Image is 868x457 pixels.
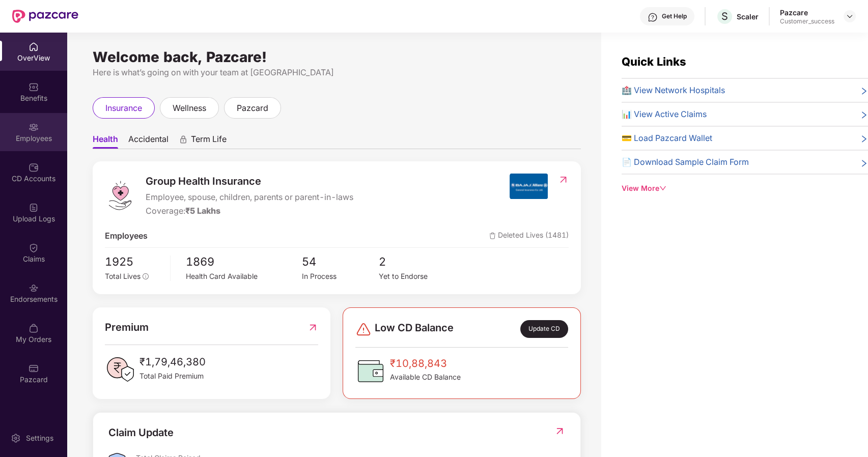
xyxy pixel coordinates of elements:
img: svg+xml;base64,PHN2ZyBpZD0iSGVscC0zMngzMiIgeG1sbnM9Imh0dHA6Ly93d3cudzMub3JnLzIwMDAvc3ZnIiB3aWR0aD... [648,12,658,22]
span: Available CD Balance [390,372,461,383]
img: New Pazcare Logo [12,10,78,23]
img: svg+xml;base64,PHN2ZyBpZD0iTXlfT3JkZXJzIiBkYXRhLW5hbWU9Ik15IE9yZGVycyIgeG1sbnM9Imh0dHA6Ly93d3cudz... [29,323,39,333]
span: Employees [105,230,148,242]
div: View More [622,183,868,194]
div: Health Card Available [186,271,302,282]
div: Scaler [737,12,759,21]
span: info-circle [143,273,149,279]
img: svg+xml;base64,PHN2ZyBpZD0iUGF6Y2FyZCIgeG1sbnM9Imh0dHA6Ly93d3cudzMub3JnLzIwMDAvc3ZnIiB3aWR0aD0iMj... [29,363,39,374]
span: Low CD Balance [375,320,454,338]
span: right [860,134,868,145]
span: 📊 View Active Claims [622,108,707,121]
span: 📄 Download Sample Claim Form [622,156,749,168]
div: Coverage: [146,205,353,217]
img: svg+xml;base64,PHN2ZyBpZD0iQ0RfQWNjb3VudHMiIGRhdGEtbmFtZT0iQ0QgQWNjb3VudHMiIHhtbG5zPSJodHRwOi8vd3... [29,162,39,173]
span: wellness [173,102,206,115]
div: Yet to Endorse [379,271,456,282]
span: 1925 [105,253,163,271]
div: Update CD [520,320,568,338]
img: svg+xml;base64,PHN2ZyBpZD0iRGFuZ2VyLTMyeDMyIiB4bWxucz0iaHR0cDovL3d3dy53My5vcmcvMjAwMC9zdmciIHdpZH... [355,321,372,337]
span: ₹5 Lakhs [185,206,220,216]
span: down [659,185,666,192]
span: right [860,158,868,168]
span: Term Life [191,134,227,149]
img: RedirectIcon [554,426,565,436]
img: svg+xml;base64,PHN2ZyBpZD0iVXBsb2FkX0xvZ3MiIGRhdGEtbmFtZT0iVXBsb2FkIExvZ3MiIHhtbG5zPSJodHRwOi8vd3... [29,203,39,213]
span: 1869 [186,253,302,271]
img: RedirectIcon [558,175,569,185]
span: Quick Links [622,55,686,68]
span: 54 [301,253,379,271]
span: Employee, spouse, children, parents or parent-in-laws [146,191,353,204]
span: pazcard [237,102,268,115]
span: Group Health Insurance [146,174,353,189]
span: insurance [105,102,142,115]
span: 💳 Load Pazcard Wallet [622,132,712,145]
span: Total Paid Premium [139,370,206,382]
div: Claim Update [108,425,174,441]
img: svg+xml;base64,PHN2ZyBpZD0iU2V0dGluZy0yMHgyMCIgeG1sbnM9Imh0dHA6Ly93d3cudzMub3JnLzIwMDAvc3ZnIiB3aW... [11,433,21,443]
span: Total Lives [105,272,141,280]
span: 🏥 View Network Hospitals [622,84,725,97]
div: Here is what’s going on with your team at [GEOGRAPHIC_DATA] [93,66,581,79]
div: In Process [301,271,379,282]
img: logo [105,180,135,211]
span: right [860,110,868,121]
div: animation [179,135,188,144]
span: 2 [379,253,456,271]
span: Accidental [128,134,169,149]
img: svg+xml;base64,PHN2ZyBpZD0iRHJvcGRvd24tMzJ4MzIiIHhtbG5zPSJodHRwOi8vd3d3LnczLm9yZy8yMDAwL3N2ZyIgd2... [846,12,854,20]
img: svg+xml;base64,PHN2ZyBpZD0iQmVuZWZpdHMiIHhtbG5zPSJodHRwOi8vd3d3LnczLm9yZy8yMDAwL3N2ZyIgd2lkdGg9Ij... [29,82,39,92]
span: Premium [105,320,149,335]
span: Health [93,134,118,149]
img: svg+xml;base64,PHN2ZyBpZD0iQ2xhaW0iIHhtbG5zPSJodHRwOi8vd3d3LnczLm9yZy8yMDAwL3N2ZyIgd2lkdGg9IjIwIi... [29,243,39,253]
span: ₹10,88,843 [390,356,461,372]
img: PaidPremiumIcon [105,354,135,385]
img: deleteIcon [489,233,496,239]
img: svg+xml;base64,PHN2ZyBpZD0iSG9tZSIgeG1sbnM9Imh0dHA6Ly93d3cudzMub3JnLzIwMDAvc3ZnIiB3aWR0aD0iMjAiIG... [29,42,39,52]
img: svg+xml;base64,PHN2ZyBpZD0iRW5kb3JzZW1lbnRzIiB4bWxucz0iaHR0cDovL3d3dy53My5vcmcvMjAwMC9zdmciIHdpZH... [29,283,39,293]
img: CDBalanceIcon [355,356,386,386]
div: Settings [23,433,57,443]
span: ₹1,79,46,380 [139,354,206,370]
span: right [860,86,868,97]
span: Deleted Lives (1481) [489,230,569,242]
div: Get Help [662,12,687,20]
div: Pazcare [780,8,834,17]
span: S [721,10,728,22]
img: RedirectIcon [307,320,318,335]
div: Welcome back, Pazcare! [93,53,581,61]
img: insurerIcon [510,174,548,199]
div: Customer_success [780,17,834,25]
img: svg+xml;base64,PHN2ZyBpZD0iRW1wbG95ZWVzIiB4bWxucz0iaHR0cDovL3d3dy53My5vcmcvMjAwMC9zdmciIHdpZHRoPS... [29,122,39,132]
